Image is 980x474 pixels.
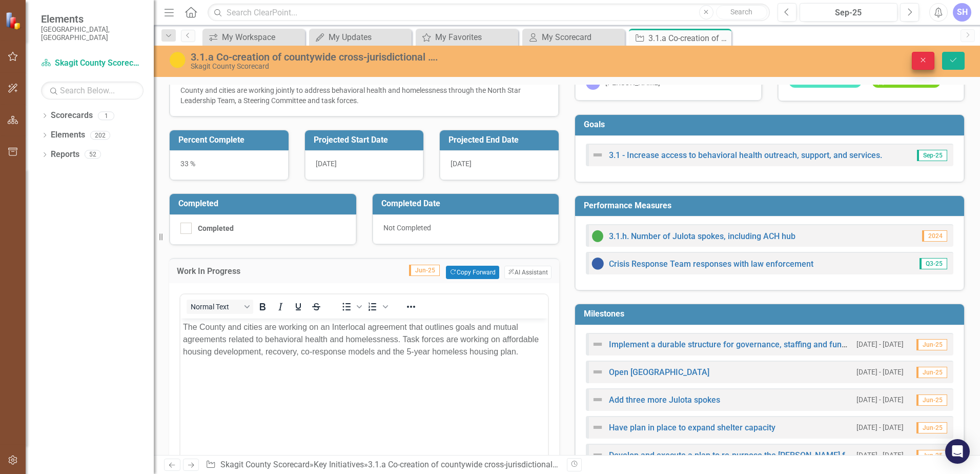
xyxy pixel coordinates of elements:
span: [DATE] [316,160,337,168]
span: Sep-25 [917,150,947,161]
a: Reports [51,149,79,161]
div: 33 % [170,150,289,180]
div: 3.1.a Co-creation of countywide cross-jurisdictional …. [368,460,562,469]
input: Search Below... [41,82,144,100]
p: County and cities are working jointly to address behavioral health and homelessness through the N... [180,85,548,106]
div: Bullet list [338,300,363,314]
div: » » [206,459,559,471]
button: Block Normal Text [187,300,253,314]
a: Add three more Julota spokes [609,395,720,405]
span: Jun-25 [916,394,947,406]
div: 202 [90,131,110,140]
span: Jun-25 [916,339,947,350]
a: My Favorites [418,31,516,44]
span: Elements [41,13,144,25]
a: Open [GEOGRAPHIC_DATA] [609,367,709,377]
a: Key Initiatives [314,460,364,469]
button: SH [953,3,971,22]
h3: Projected Start Date [314,135,419,145]
img: Not Defined [591,366,604,378]
button: Copy Forward [446,266,499,279]
small: [DATE] - [DATE] [856,340,904,349]
div: My Favorites [435,31,516,44]
small: [DATE] - [DATE] [856,395,904,405]
a: My Updates [312,31,409,44]
div: Skagit County Scorecard [191,63,615,70]
a: Elements [51,129,85,141]
h3: Completed [178,199,351,208]
button: Bold [254,300,271,314]
button: Reveal or hide additional toolbar items [402,300,420,314]
div: My Updates [329,31,409,44]
button: Search [716,5,767,19]
button: Strikethrough [308,300,325,314]
a: Skagit County Scorecard [41,57,144,69]
img: Not Defined [591,449,604,461]
img: Not Defined [591,149,604,161]
div: 52 [85,150,101,159]
span: Jun-25 [916,367,947,378]
h3: Percent Complete [178,135,283,145]
img: Not Defined [591,421,604,433]
a: 3.1 - Increase access to behavioral health outreach, support, and services. [609,150,882,160]
div: Numbered list [364,300,390,314]
div: Sep-25 [803,7,894,19]
h3: Work In Progress [177,267,293,276]
img: No Information [591,258,604,270]
div: My Scorecard [542,31,622,44]
div: 3.1.a Co-creation of countywide cross-jurisdictional …. [648,32,729,45]
img: Caution [169,52,186,68]
small: [GEOGRAPHIC_DATA], [GEOGRAPHIC_DATA] [41,25,144,42]
div: 3.1.a Co-creation of countywide cross-jurisdictional …. [191,51,615,63]
span: Jun-25 [916,450,947,461]
button: Underline [290,300,307,314]
a: 3.1.h. Number of Julota spokes, including ACH hub [609,231,795,241]
span: Q3-25 [920,258,947,269]
span: Search [730,8,752,16]
img: Not Defined [591,338,604,350]
span: 2024 [922,230,947,242]
a: Crisis Response Team responses with law enforcement [609,259,813,269]
img: On Target [591,230,604,242]
small: [DATE] - [DATE] [856,450,904,460]
span: Jun-25 [916,422,947,433]
a: Implement a durable structure for governance, staffing and funding [609,340,857,349]
div: Open Intercom Messenger [945,439,970,464]
small: [DATE] - [DATE] [856,423,904,432]
span: Normal Text [191,303,241,311]
a: My Scorecard [525,31,622,44]
span: [DATE] [451,160,472,168]
a: Scorecards [51,110,93,122]
img: Not Defined [591,393,604,406]
a: Have plan in place to expand shelter capacity [609,423,775,432]
h3: Goals [584,120,959,129]
button: Italic [272,300,289,314]
input: Search ClearPoint... [208,4,770,22]
div: Not Completed [373,214,559,244]
small: [DATE] - [DATE] [856,367,904,377]
a: Skagit County Scorecard [220,460,310,469]
h3: Completed Date [381,199,554,208]
h3: Projected End Date [448,135,554,145]
h3: Milestones [584,309,959,319]
button: Sep-25 [800,3,897,22]
button: AI Assistant [504,266,552,279]
img: ClearPoint Strategy [5,12,23,30]
span: Jun-25 [409,265,440,276]
h3: Performance Measures [584,201,959,210]
div: My Workspace [222,31,302,44]
div: 1 [98,111,114,120]
a: My Workspace [205,31,302,44]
